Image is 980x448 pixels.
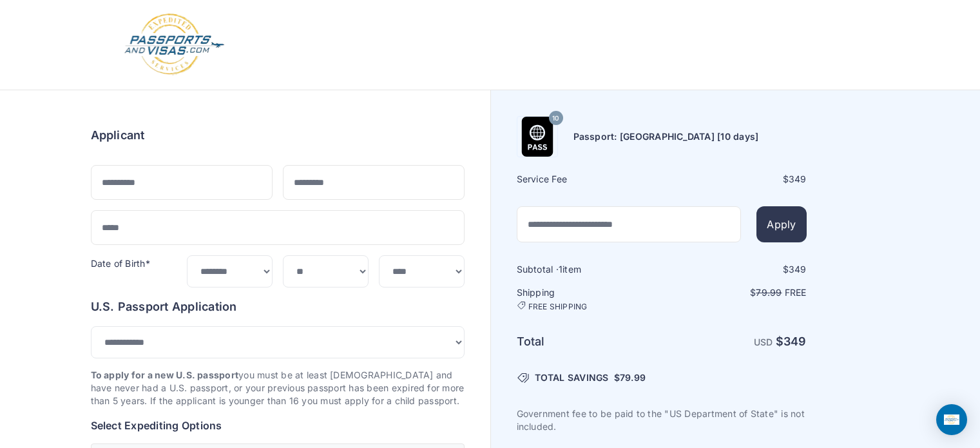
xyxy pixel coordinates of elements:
[783,335,807,348] span: 349
[776,335,807,348] strong: $
[91,369,465,407] p: you must be at least [DEMOGRAPHIC_DATA] and have never had a U.S. passport, or your previous pass...
[517,333,660,351] h6: Total
[517,286,660,312] h6: Shipping
[559,264,562,275] span: 1
[936,404,967,435] div: Open Intercom Messenger
[756,287,782,298] span: 79.99
[789,264,807,275] span: 349
[614,371,646,384] span: $
[517,117,557,157] img: Product Name
[517,173,660,186] h6: Service Fee
[785,287,807,298] span: Free
[620,372,646,383] span: 79.99
[91,418,465,433] h6: Select Expediting Options
[552,110,559,127] span: 10
[663,173,807,186] div: $
[91,258,150,269] label: Date of Birth*
[535,371,609,384] span: TOTAL SAVINGS
[663,263,807,276] div: $
[91,369,239,380] strong: To apply for a new U.S. passport
[91,126,145,144] h6: Applicant
[517,263,660,276] h6: Subtotal · item
[754,336,773,347] span: USD
[663,286,807,299] p: $
[573,130,759,143] h6: Passport: [GEOGRAPHIC_DATA] [10 days]
[756,206,806,242] button: Apply
[528,302,588,312] span: FREE SHIPPING
[517,407,807,433] p: Government fee to be paid to the "US Department of State" is not included.
[789,173,807,184] span: 349
[91,298,465,316] h6: U.S. Passport Application
[123,13,226,77] img: Logo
